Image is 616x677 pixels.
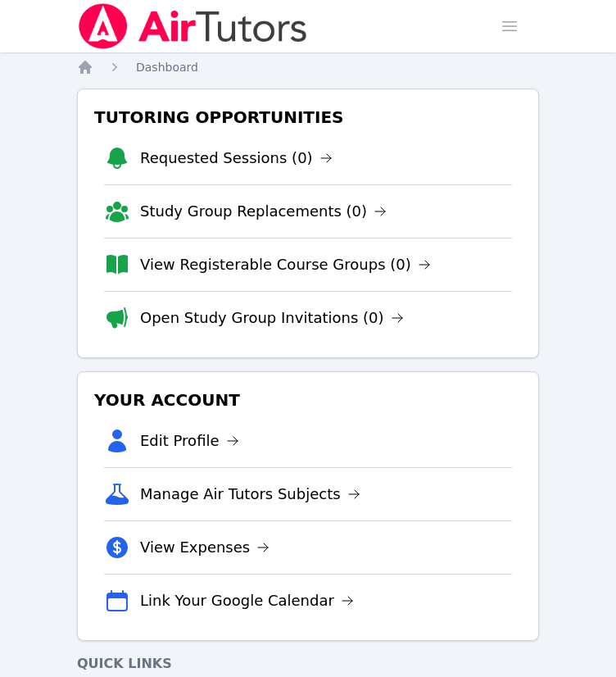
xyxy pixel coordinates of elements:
a: View Expenses [140,536,269,559]
h4: Quick Links [77,654,539,674]
a: Open Study Group Invitations (0) [140,307,404,329]
a: Edit Profile [140,429,239,452]
h3: Your Account [91,385,525,415]
a: Manage Air Tutors Subjects [140,483,360,506]
h3: Tutoring Opportunities [91,102,525,132]
a: Study Group Replacements (0) [140,200,387,223]
a: View Registerable Course Groups (0) [140,253,431,276]
a: Dashboard [136,59,198,75]
img: Air Tutors [77,3,309,49]
a: Link Your Google Calendar [140,589,354,612]
nav: Breadcrumb [77,59,539,75]
span: Dashboard [136,61,198,74]
a: Requested Sessions (0) [140,147,333,170]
